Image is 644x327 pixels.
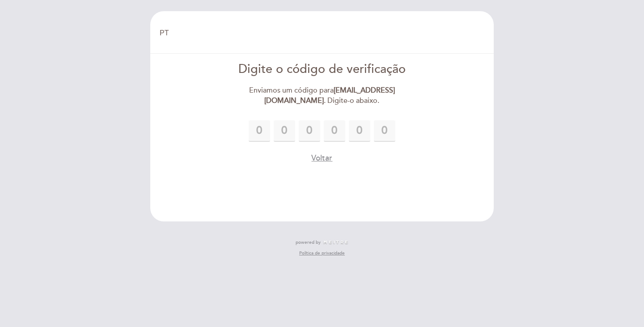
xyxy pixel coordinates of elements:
[323,240,348,245] img: MEITRE
[220,61,425,78] div: Digite o código de verificação
[374,120,395,142] input: 0
[296,239,321,246] span: powered by
[299,250,345,256] a: Política de privacidade
[349,120,370,142] input: 0
[274,120,295,142] input: 0
[220,85,425,106] div: Enviamos um código para . Digite-o abaixo.
[324,120,345,142] input: 0
[296,239,348,246] a: powered by
[264,86,395,105] strong: [EMAIL_ADDRESS][DOMAIN_NAME]
[249,120,270,142] input: 0
[311,153,332,164] button: Voltar
[299,120,320,142] input: 0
